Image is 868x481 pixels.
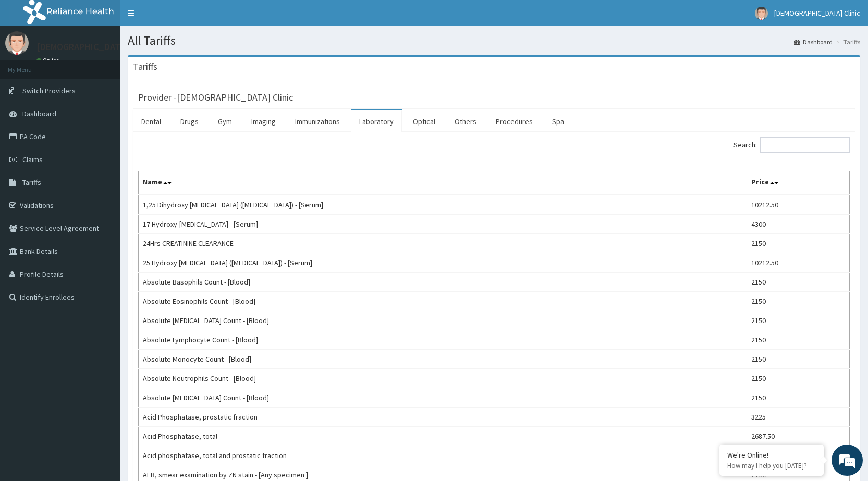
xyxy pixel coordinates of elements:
[171,5,196,30] div: Minimize live chat window
[133,62,157,71] h3: Tariffs
[139,427,747,446] td: Acid Phosphatase, total
[36,42,153,52] p: [DEMOGRAPHIC_DATA] Clinic
[19,52,42,78] img: d_794563401_company_1708531726252_794563401
[243,110,284,132] a: Imaging
[22,155,43,164] span: Claims
[22,178,41,187] span: Tariffs
[54,58,175,72] div: Chat with us now
[139,195,747,215] td: 1,25 Dihydroxy [MEDICAL_DATA] ([MEDICAL_DATA]) - [Serum]
[5,31,29,55] img: User Image
[36,57,62,64] a: Online
[139,171,747,195] th: Name
[133,110,169,132] a: Dental
[544,110,572,132] a: Spa
[139,215,747,234] td: 17 Hydroxy-[MEDICAL_DATA] - [Serum]
[747,427,850,446] td: 2687.50
[727,450,816,460] div: We're Online!
[139,446,747,465] td: Acid phosphatase, total and prostatic fraction
[139,292,747,311] td: Absolute Eosinophils Count - [Blood]
[139,234,747,253] td: 24Hrs CREATININE CLEARANCE
[747,388,850,408] td: 2150
[210,110,240,132] a: Gym
[747,171,850,195] th: Price
[747,292,850,311] td: 2150
[351,110,402,132] a: Laboratory
[139,369,747,388] td: Absolute Neutrophils Count - [Blood]
[794,38,833,46] a: Dashboard
[774,8,860,18] span: [DEMOGRAPHIC_DATA] Clinic
[139,253,747,273] td: 25 Hydroxy [MEDICAL_DATA] ([MEDICAL_DATA]) - [Serum]
[60,131,144,237] span: We're online!
[287,110,348,132] a: Immunizations
[755,7,768,20] img: User Image
[747,408,850,427] td: 3225
[747,253,850,273] td: 10212.50
[139,388,747,408] td: Absolute [MEDICAL_DATA] Count - [Blood]
[747,369,850,388] td: 2150
[139,408,747,427] td: Acid Phosphatase, prostatic fraction
[22,86,76,95] span: Switch Providers
[747,350,850,369] td: 2150
[747,311,850,330] td: 2150
[747,215,850,234] td: 4300
[139,350,747,369] td: Absolute Monocyte Count - [Blood]
[172,110,207,132] a: Drugs
[834,38,860,46] li: Tariffs
[139,330,747,350] td: Absolute Lymphocyte Count - [Blood]
[487,110,541,132] a: Procedures
[138,93,293,102] h3: Provider - [DEMOGRAPHIC_DATA] Clinic
[22,109,56,118] span: Dashboard
[733,137,850,153] label: Search:
[760,137,850,153] input: Search:
[747,330,850,350] td: 2150
[747,195,850,215] td: 10212.50
[747,234,850,253] td: 2150
[128,34,860,47] h1: All Tariffs
[139,311,747,330] td: Absolute [MEDICAL_DATA] Count - [Blood]
[5,285,199,321] textarea: Type your message and hit 'Enter'
[727,461,816,470] p: How may I help you today?
[446,110,485,132] a: Others
[405,110,444,132] a: Optical
[747,273,850,292] td: 2150
[139,273,747,292] td: Absolute Basophils Count - [Blood]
